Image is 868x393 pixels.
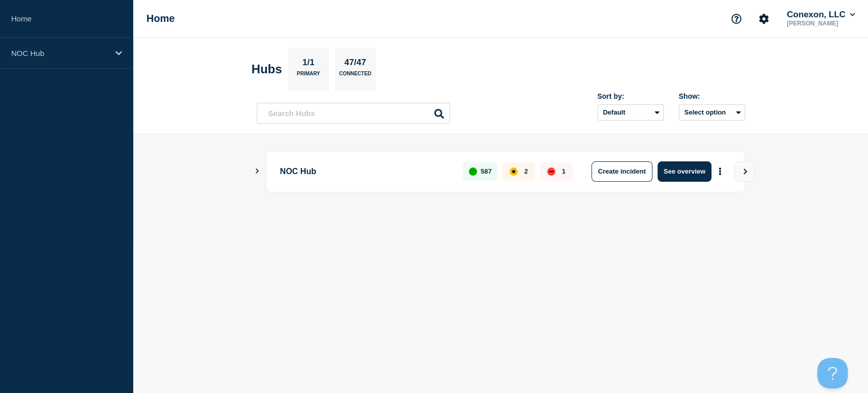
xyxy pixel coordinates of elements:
div: up [469,167,477,176]
input: Search Hubs [257,103,450,124]
p: NOC Hub [11,49,109,58]
button: More actions [713,162,727,181]
iframe: Help Scout Beacon - Open [817,358,848,388]
select: Sort by [597,104,664,121]
button: View [734,161,755,182]
div: Sort by: [597,92,664,100]
p: 2 [524,167,528,175]
p: Primary [297,71,320,81]
button: Select option [679,104,745,121]
p: 1 [562,167,565,175]
button: Create incident [591,161,652,182]
p: Connected [339,71,371,81]
p: 47/47 [341,58,370,71]
h1: Home [146,13,175,24]
h2: Hubs [252,62,282,76]
div: Show: [679,92,745,100]
div: down [547,167,555,176]
p: [PERSON_NAME] [785,20,857,27]
p: NOC Hub [280,161,452,182]
div: affected [510,167,518,176]
button: Conexon, LLC [785,10,857,20]
p: 587 [481,167,492,175]
p: 1/1 [298,58,318,71]
button: See overview [657,161,711,182]
button: Support [726,8,747,30]
button: Account settings [753,8,774,30]
button: Show Connected Hubs [255,167,260,175]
